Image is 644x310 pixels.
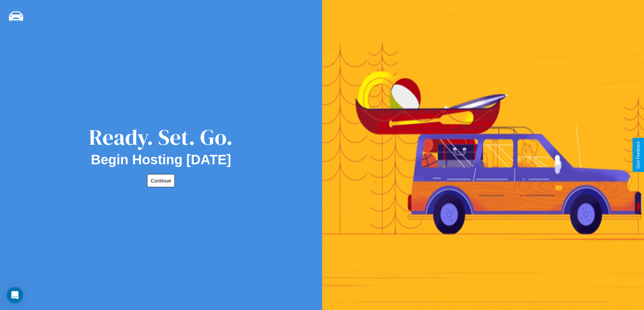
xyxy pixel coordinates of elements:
[147,174,175,187] button: Continue
[636,141,641,169] div: Give Feedback
[91,152,231,167] h2: Begin Hosting [DATE]
[7,287,23,303] div: Open Intercom Messenger
[89,122,233,152] div: Ready. Set. Go.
